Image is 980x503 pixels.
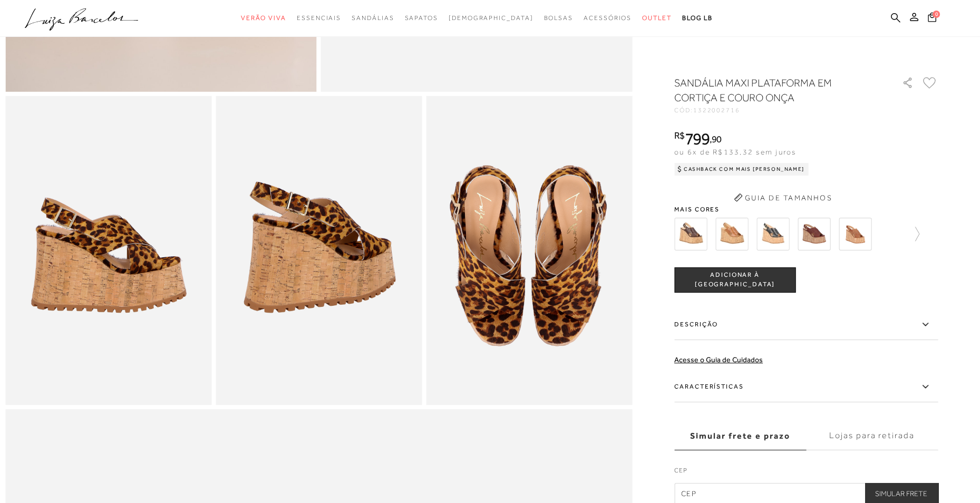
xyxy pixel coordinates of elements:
[674,75,872,105] h1: SANDÁLIA MAXI PLATAFORMA EM CORTIÇA E COURO ONÇA
[933,11,940,18] span: 0
[642,8,672,28] a: categoryNavScreenReaderText
[449,14,533,22] span: [DEMOGRAPHIC_DATA]
[674,372,938,402] label: Características
[674,107,885,113] div: CÓD:
[925,12,939,26] button: 0
[216,96,422,405] img: image
[674,466,938,480] label: CEP
[584,14,632,22] span: Acessórios
[674,206,938,212] span: Mais cores
[584,8,632,28] a: categoryNavScreenReaderText
[798,218,830,250] img: SANDÁLIA MAXI PLATAFORMA EM CORTIÇA E COURO CAFÉ
[352,8,394,28] a: categoryNavScreenReaderText
[674,163,809,176] div: Cashback com Mais [PERSON_NAME]
[404,8,438,28] a: categoryNavScreenReaderText
[674,131,685,140] i: R$
[5,96,211,405] img: image
[241,14,286,22] span: Verão Viva
[674,309,938,340] label: Descrição
[710,134,722,144] i: ,
[756,218,789,250] img: SANDÁLIA MAXI PLATAFORMA CORTIÇA PRETO
[297,14,341,22] span: Essenciais
[426,96,632,405] img: image
[544,8,573,28] a: categoryNavScreenReaderText
[449,8,533,28] a: noSubCategoriesText
[839,218,871,250] img: SANDÁLIA MAXI PLATAFORMA EM CORTIÇA E COURO CARAMELO
[352,14,394,22] span: Sandálias
[712,133,722,144] span: 90
[715,218,748,250] img: SANDÁLIA MAXI PLATAFORMA CORTIÇA CARAMELO
[682,14,713,22] span: BLOG LB
[693,107,740,114] span: 1322002716
[404,14,438,22] span: Sapatos
[241,8,286,28] a: categoryNavScreenReaderText
[806,422,938,450] label: Lojas para retirada
[544,14,573,22] span: Bolsas
[674,267,795,293] button: ADICIONAR À [GEOGRAPHIC_DATA]
[730,189,836,206] button: Guia de Tamanhos
[675,270,795,289] span: ADICIONAR À [GEOGRAPHIC_DATA]
[674,148,796,156] span: ou 6x de R$133,32 sem juros
[674,355,763,364] a: Acesse o Guia de Cuidados
[674,422,806,450] label: Simular frete e prazo
[674,218,707,250] img: SANDÁLIA DE SALTO ALTO PLATAFORMA EM COURO TEXTURIZADO CAFÉ
[297,8,341,28] a: categoryNavScreenReaderText
[642,14,672,22] span: Outlet
[682,8,713,28] a: BLOG LB
[685,129,710,148] span: 799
